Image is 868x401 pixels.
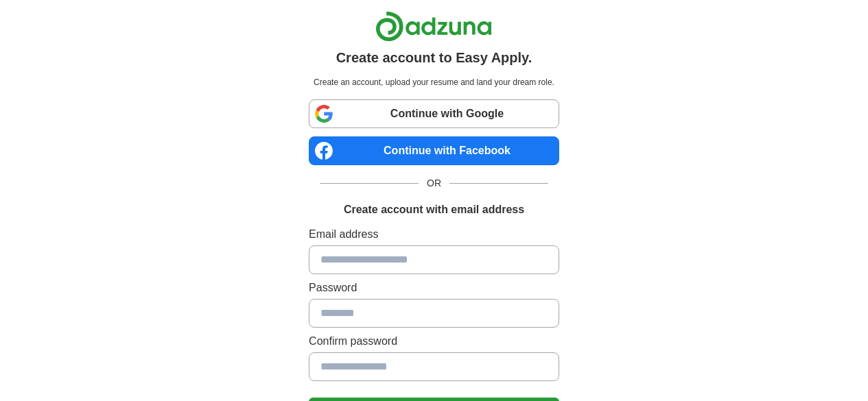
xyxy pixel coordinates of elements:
[309,280,559,296] label: Password
[309,226,559,243] label: Email address
[336,47,532,68] h1: Create account to Easy Apply.
[309,99,559,128] a: Continue with Google
[309,333,559,350] label: Confirm password
[309,136,559,165] a: Continue with Facebook
[344,202,524,218] h1: Create account with email address
[312,76,556,88] p: Create an account, upload your resume and land your dream role.
[375,11,492,42] img: Adzuna logo
[419,176,449,191] span: OR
